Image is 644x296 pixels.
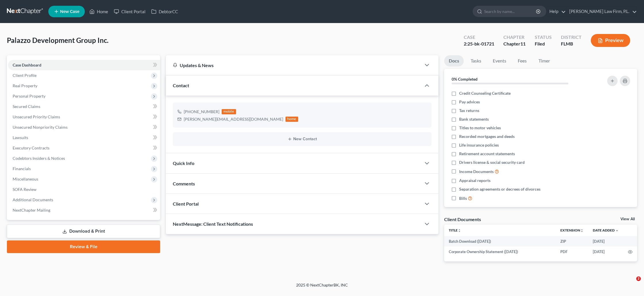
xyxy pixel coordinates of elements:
span: Client Profile [13,73,37,78]
span: Bills [459,196,467,201]
div: Chapter [503,34,526,41]
iframe: Intercom live chat [624,276,638,290]
span: Miscellaneous [13,177,38,181]
span: Codebtors Insiders & Notices [13,156,65,161]
div: Case [464,34,494,41]
span: Income Documents [459,169,494,174]
div: Updates & News [173,62,414,68]
td: Corporate Ownership Statement ([DATE]) [444,246,556,257]
a: Client Portal [111,6,148,17]
input: Search by name... [484,6,537,17]
a: SOFA Review [8,184,160,195]
div: 2:25-bk-01721 [464,41,494,47]
button: New Contact [177,137,427,141]
span: Appraisal reports [459,178,490,183]
a: Tasks [466,55,486,67]
div: 2025 © NextChapterBK, INC [158,282,486,293]
div: [PHONE_NUMBER] [184,109,219,115]
span: Unsecured Nonpriority Claims [13,125,68,130]
i: unfold_more [580,229,584,232]
div: FLMB [561,41,582,47]
a: [PERSON_NAME] Law Firm, P.L. [566,6,637,17]
a: Home [87,6,111,17]
span: Financials [13,166,31,171]
span: Bank statements [459,116,489,122]
td: [DATE] [588,236,623,246]
span: NextMessage: Client Text Notifications [173,221,253,227]
a: Download & Print [7,225,160,238]
span: Contact [173,83,189,88]
a: Extensionunfold_more [560,228,584,232]
span: Retirement account statements [459,151,515,157]
span: Real Property [13,83,37,88]
span: SOFA Review [13,187,37,192]
div: home [285,117,298,122]
span: Separation agreements or decrees of divorces [459,186,540,192]
td: PDF [556,246,588,257]
span: Secured Claims [13,104,40,109]
a: View All [620,217,635,221]
a: Help [547,6,566,17]
td: [DATE] [588,246,623,257]
span: 2 [636,276,641,281]
button: Preview [591,34,630,47]
span: Comments [173,181,195,186]
div: Client Documents [444,216,481,222]
div: Filed [535,41,552,47]
span: Case Dashboard [13,62,41,67]
span: 11 [520,41,526,46]
span: Pay advices [459,99,480,105]
td: ZIP [556,236,588,246]
a: Review & File [7,240,160,253]
a: Unsecured Nonpriority Claims [8,122,160,132]
a: Fees [513,55,532,67]
span: New Case [60,10,79,14]
span: Life insurance policies [459,142,499,148]
a: Lawsuits [8,132,160,143]
i: unfold_more [458,229,461,232]
a: Titleunfold_more [449,228,461,232]
a: Docs [444,55,464,67]
span: Personal Property [13,94,45,98]
span: Drivers license & social security card [459,160,525,165]
a: Case Dashboard [8,60,160,70]
div: Chapter [503,41,526,47]
a: NextChapter Mailing [8,205,160,215]
span: Client Portal [173,201,199,206]
strong: 0% Completed [452,77,478,81]
a: Events [488,55,511,67]
span: Credit Counseling Certificate [459,90,511,96]
i: expand_more [615,229,619,232]
span: Palazzo Development Group Inc. [7,36,108,44]
div: District [561,34,582,41]
a: Timer [534,55,555,67]
div: mobile [222,109,236,114]
a: Secured Claims [8,101,160,112]
a: Executory Contracts [8,143,160,153]
span: Lawsuits [13,135,28,140]
span: Titles to motor vehicles [459,125,501,131]
span: Additional Documents [13,197,53,202]
div: Status [535,34,552,41]
td: Batch Download ([DATE]) [444,236,556,246]
span: NextChapter Mailing [13,208,50,212]
span: Tax returns [459,108,479,113]
a: DebtorCC [148,6,181,17]
span: Quick Info [173,160,194,166]
span: Executory Contracts [13,145,49,150]
span: Recorded mortgages and deeds [459,134,515,139]
a: Date Added expand_more [593,228,619,232]
div: [PERSON_NAME][EMAIL_ADDRESS][DOMAIN_NAME] [184,116,283,122]
span: Unsecured Priority Claims [13,114,60,119]
a: Unsecured Priority Claims [8,112,160,122]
